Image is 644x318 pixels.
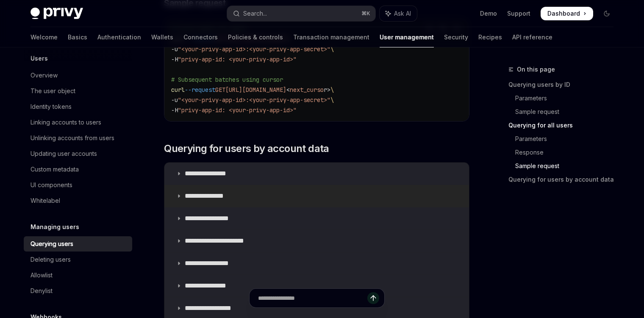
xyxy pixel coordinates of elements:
[394,9,411,18] span: Ask AI
[227,6,375,21] button: Open search
[151,27,173,47] a: Wallets
[478,27,502,47] a: Recipes
[24,99,132,114] a: Identity tokens
[361,10,370,17] span: ⌘ K
[24,162,132,177] a: Custom metadata
[31,222,79,232] h5: Managing users
[330,96,334,104] span: \
[24,146,132,161] a: Updating user accounts
[324,86,327,94] span: r
[31,86,75,96] div: The user object
[507,9,530,18] a: Support
[31,102,72,112] div: Identity tokens
[293,27,369,47] a: Transaction management
[31,239,73,249] div: Querying users
[258,289,367,307] input: Ask a question...
[178,96,330,104] span: "<your-privy-app-id>:<your-privy-app-secret>"
[24,236,132,252] a: Querying users
[228,27,283,47] a: Policies & controls
[512,27,552,47] a: API reference
[183,27,218,47] a: Connectors
[171,106,178,114] span: -H
[31,180,72,190] div: UI components
[31,149,97,159] div: Updating user accounts
[171,45,178,53] span: -u
[480,9,497,18] a: Demo
[508,105,620,119] a: Sample request
[31,8,83,19] img: dark logo
[547,9,580,18] span: Dashboard
[508,159,620,173] a: Sample request
[508,119,620,132] a: Querying for all users
[164,142,329,155] span: Querying for users by account data
[600,7,613,20] button: Toggle dark mode
[24,283,132,299] a: Denylist
[185,86,215,94] span: --request
[517,64,555,75] span: On this page
[508,78,620,91] a: Querying users by ID
[31,270,53,280] div: Allowlist
[24,130,132,146] a: Unlinking accounts from users
[508,132,620,146] a: Parameters
[380,6,417,21] button: Toggle assistant panel
[31,254,71,265] div: Deleting users
[327,86,330,94] span: >
[24,177,132,193] a: UI components
[215,86,225,94] span: GET
[178,55,297,63] span: "privy-app-id: <your-privy-app-id>"
[171,76,283,83] span: # Subsequent batches using cursor
[178,45,330,53] span: "<your-privy-app-id>:<your-privy-app-secret>"
[367,292,379,304] button: Send message
[330,45,334,53] span: \
[171,96,178,104] span: -u
[225,86,286,94] span: [URL][DOMAIN_NAME]
[24,115,132,130] a: Linking accounts to users
[171,86,185,94] span: curl
[97,27,141,47] a: Authentication
[541,7,593,20] a: Dashboard
[330,86,334,94] span: \
[508,91,620,105] a: Parameters
[508,173,620,186] a: Querying for users by account data
[24,68,132,83] a: Overview
[290,86,324,94] span: next_curso
[171,55,178,63] span: -H
[31,164,79,174] div: Custom metadata
[31,286,53,296] div: Denylist
[68,27,87,47] a: Basics
[31,27,58,47] a: Welcome
[24,252,132,267] a: Deleting users
[31,70,58,80] div: Overview
[380,27,434,47] a: User management
[31,196,60,206] div: Whitelabel
[444,27,468,47] a: Security
[508,146,620,159] a: Response
[24,268,132,283] a: Allowlist
[31,133,114,143] div: Unlinking accounts from users
[286,86,290,94] span: <
[24,83,132,99] a: The user object
[243,8,267,19] div: Search...
[178,106,297,114] span: "privy-app-id: <your-privy-app-id>"
[31,117,101,127] div: Linking accounts to users
[24,193,132,208] a: Whitelabel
